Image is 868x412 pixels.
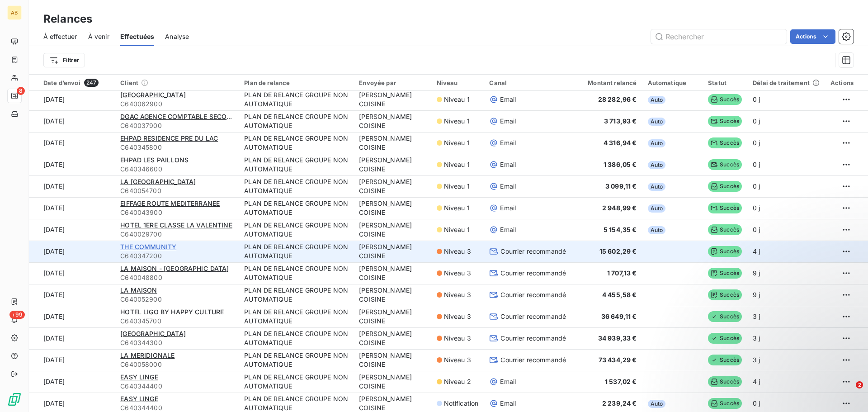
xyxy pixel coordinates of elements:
span: Succès [708,137,742,148]
span: Niveau 1 [444,204,470,213]
td: [PERSON_NAME] COISINE [354,349,431,371]
iframe: Intercom live chat [837,381,859,403]
span: C640345700 [120,317,233,326]
td: PLAN DE RELANCE GROUPE NON AUTOMATIQUE [239,110,354,132]
span: Niveau 1 [444,138,470,147]
span: LA MAISON [120,286,157,294]
div: Canal [489,79,566,86]
span: 28 282,96 € [598,95,637,103]
div: Montant relancé [577,79,637,86]
span: LA [GEOGRAPHIC_DATA] [120,178,196,185]
span: Succès [708,268,742,279]
td: [DATE] [29,154,115,175]
td: [PERSON_NAME] COISINE [354,284,431,306]
span: Auto [648,139,666,147]
span: Email [500,117,516,126]
td: PLAN DE RELANCE GROUPE NON AUTOMATIQUE [239,219,354,241]
h3: Relances [43,11,92,27]
div: Actions [830,79,854,86]
td: PLAN DE RELANCE GROUPE NON AUTOMATIQUE [239,241,354,262]
span: 247 [84,79,99,87]
span: 1 386,05 € [604,161,637,168]
span: C640345800 [120,143,233,152]
span: DGAC AGENCE COMPTABLE SECOND. [120,113,237,120]
span: Succès [708,289,742,300]
span: Succès [708,159,742,170]
span: Niveau 1 [444,117,470,126]
td: [DATE] [29,284,115,306]
td: PLAN DE RELANCE GROUPE NON AUTOMATIQUE [239,197,354,219]
td: PLAN DE RELANCE GROUPE NON AUTOMATIQUE [239,349,354,371]
td: [PERSON_NAME] COISINE [354,197,431,219]
span: Niveau 3 [444,334,471,343]
td: 0 j [747,219,825,241]
td: 0 j [747,197,825,219]
div: Date d’envoi [43,79,109,87]
td: PLAN DE RELANCE GROUPE NON AUTOMATIQUE [239,327,354,349]
span: Email [500,160,516,169]
span: Courrier recommandé [500,290,566,299]
span: EHPAD RESIDENCE PRE DU LAC [120,134,218,142]
div: AB [7,5,22,20]
span: Email [500,95,516,104]
span: Email [500,377,516,386]
span: Auto [648,400,666,408]
div: Envoyée par [359,79,425,86]
span: EASY LINGE [120,395,158,403]
td: [PERSON_NAME] COISINE [354,219,431,241]
span: Analyse [165,32,189,41]
span: C640058000 [120,360,233,369]
td: [PERSON_NAME] COISINE [354,306,431,327]
td: 9 j [747,284,825,306]
span: Auto [648,226,666,234]
span: Email [500,204,516,213]
div: Automatique [648,79,698,86]
span: 73 434,29 € [599,356,637,364]
span: Niveau 1 [444,225,470,234]
span: Courrier recommandé [500,355,566,365]
span: Succès [708,311,742,322]
span: 4 455,58 € [602,291,637,298]
span: [GEOGRAPHIC_DATA] [120,330,186,337]
button: Filtrer [43,53,85,67]
span: Courrier recommandé [500,269,566,278]
span: HOTEL 1ERE CLASSE LA VALENTINE [120,221,232,229]
span: THE COMMUNITY [120,243,176,251]
td: 0 j [747,89,825,110]
span: 1 707,13 € [607,269,637,277]
td: [PERSON_NAME] COISINE [354,241,431,262]
td: [DATE] [29,89,115,110]
td: [PERSON_NAME] COISINE [354,154,431,175]
span: 5 154,35 € [604,226,637,233]
button: Actions [790,29,835,44]
td: [DATE] [29,219,115,241]
td: [PERSON_NAME] COISINE [354,327,431,349]
span: Email [500,182,516,191]
span: C640054700 [120,186,233,195]
span: [GEOGRAPHIC_DATA] [120,91,186,99]
td: PLAN DE RELANCE GROUPE NON AUTOMATIQUE [239,371,354,393]
span: Email [500,138,516,147]
span: Niveau 1 [444,95,470,104]
span: Auto [648,118,666,126]
span: 4 316,94 € [604,139,637,147]
td: 0 j [747,132,825,154]
span: 2 239,24 € [602,399,637,407]
td: [PERSON_NAME] COISINE [354,132,431,154]
span: 15 602,29 € [599,247,637,255]
span: Succès [708,224,742,235]
span: Niveau 3 [444,312,471,321]
img: Logo LeanPay [7,392,22,407]
span: Niveau 1 [444,160,470,169]
span: Succès [708,181,742,192]
span: Succès [708,246,742,257]
td: 3 j [747,306,825,327]
span: 8 [17,87,25,95]
span: EHPAD LES PAILLONS [120,156,189,164]
td: 0 j [747,154,825,175]
span: Auto [648,204,666,213]
span: Effectuées [120,32,155,41]
td: [PERSON_NAME] COISINE [354,89,431,110]
span: Email [500,399,516,408]
td: 0 j [747,110,825,132]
